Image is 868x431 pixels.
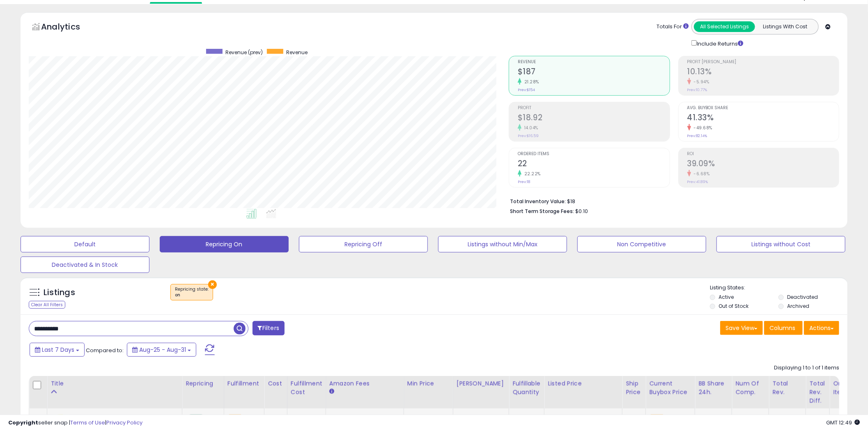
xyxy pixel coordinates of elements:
small: Prev: 41.89% [687,179,708,184]
span: Revenue [518,60,670,64]
div: Current Buybox Price [649,379,691,397]
span: Profit [PERSON_NAME] [687,60,839,64]
small: 22.22% [521,171,541,177]
div: Fulfillment Cost [291,379,322,397]
a: Privacy Policy [106,419,142,426]
div: Ship Price [626,379,642,397]
span: Ordered Items [518,152,670,156]
h5: Listings [44,287,75,298]
h2: 39.09% [687,159,839,170]
small: Prev: $16.59 [518,133,539,138]
small: 14.04% [521,125,538,131]
h2: $187 [518,67,670,78]
a: Terms of Use [70,419,105,426]
strong: Copyright [8,419,38,426]
label: Deactivated [787,293,818,300]
h2: $18.92 [518,113,670,124]
label: Archived [787,303,809,309]
button: Listings With Cost [755,21,816,32]
div: BB Share 24h. [698,379,728,397]
div: Amazon Fees [329,379,400,388]
small: Prev: 18 [518,179,530,184]
span: 2025-09-8 12:49 GMT [826,419,860,426]
button: Last 7 Days [30,343,85,357]
button: × [208,280,217,289]
div: Totals For [657,23,689,31]
span: Repricing state : [175,286,209,298]
span: Compared to: [86,346,124,354]
span: Aug-25 - Aug-31 [139,346,186,354]
small: Amazon Fees. [329,388,334,395]
span: Revenue (prev) [225,49,263,56]
button: Columns [764,321,803,335]
button: Filters [253,321,285,335]
div: Clear All Filters [29,301,65,309]
h2: 41.33% [687,113,839,124]
span: Profit [518,106,670,110]
div: Ordered Items [833,379,863,397]
small: -49.68% [691,125,713,131]
button: Deactivated & In Stock [21,257,149,273]
p: Listing States: [710,284,847,292]
div: Listed Price [548,379,619,388]
small: Prev: $154 [518,87,535,92]
div: Displaying 1 to 1 of 1 items [774,364,839,372]
button: Listings without Min/Max [438,236,567,252]
div: on [175,292,209,298]
b: Total Inventory Value: [510,198,566,205]
h2: 10.13% [687,67,839,78]
button: Listings without Cost [716,236,845,252]
h5: Analytics [41,21,96,34]
small: Prev: 82.14% [687,133,707,138]
span: Last 7 Days [42,346,74,354]
button: Repricing Off [299,236,428,252]
button: Default [21,236,149,252]
span: Revenue [286,49,308,56]
div: Title [51,379,179,388]
div: Include Returns [685,39,753,48]
span: ROI [687,152,839,156]
span: Columns [769,324,795,332]
button: Actions [804,321,839,335]
div: Fulfillment [227,379,261,388]
div: Total Rev. Diff. [809,379,826,405]
small: 21.28% [521,79,539,85]
b: Short Term Storage Fees: [510,208,574,215]
button: Save View [720,321,763,335]
label: Out of Stock [719,303,749,309]
div: Min Price [407,379,450,388]
span: Avg. Buybox Share [687,106,839,110]
span: $0.10 [575,207,588,215]
li: $18 [510,196,833,206]
small: Prev: 10.77% [687,87,707,92]
h2: 22 [518,159,670,170]
small: -5.94% [691,79,710,85]
div: [PERSON_NAME] [457,379,505,388]
div: Cost [268,379,284,388]
button: Aug-25 - Aug-31 [127,343,196,357]
div: Total Rev. [772,379,802,397]
div: Num of Comp. [735,379,765,397]
small: -6.68% [691,171,710,177]
label: Active [719,293,734,300]
button: Non Competitive [577,236,706,252]
div: Fulfillable Quantity [512,379,541,397]
div: seller snap | | [8,419,142,427]
div: Repricing [186,379,220,388]
button: All Selected Listings [694,21,755,32]
button: Repricing On [160,236,289,252]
